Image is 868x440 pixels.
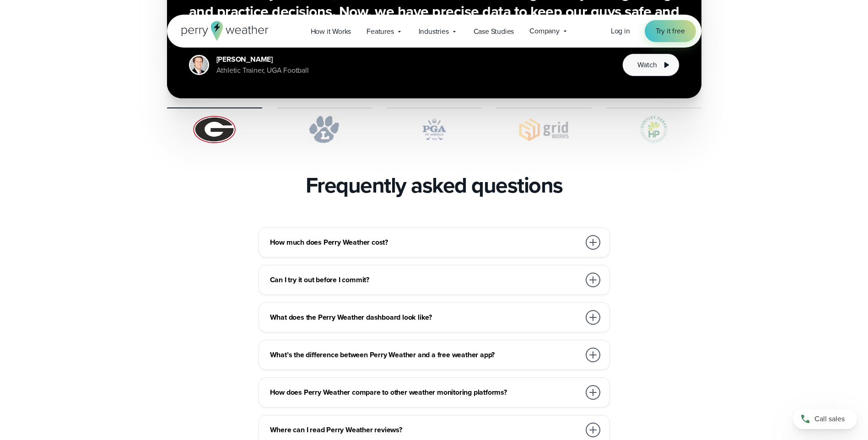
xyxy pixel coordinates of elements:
h3: What’s the difference between Perry Weather and a free weather app? [270,349,580,360]
h3: Where can I read Perry Weather reviews? [270,424,580,435]
span: Try it free [656,26,685,37]
a: Case Studies [466,22,522,41]
h3: Can I try it out before I commit? [270,274,580,285]
h3: How much does Perry Weather cost? [270,237,580,248]
span: Industries [419,26,449,37]
div: Athletic Trainer, UGA Football [216,65,309,76]
span: Case Studies [474,26,514,37]
span: Watch [637,59,657,70]
div: [PERSON_NAME] [216,54,309,65]
span: How it Works [311,26,351,37]
span: Log in [611,26,630,36]
span: Call sales [814,413,845,424]
h3: How does Perry Weather compare to other weather monitoring platforms? [270,387,580,398]
a: Log in [611,26,630,37]
a: Try it free [645,20,696,42]
span: Company [529,26,560,37]
img: PGA.svg [387,116,482,143]
span: Features [367,26,394,37]
button: Watch [622,54,679,76]
img: Gridworks.svg [496,116,592,143]
a: How it Works [303,22,359,41]
a: Call sales [793,409,857,429]
h2: Frequently asked questions [306,172,563,198]
h3: What does the Perry Weather dashboard look like? [270,312,580,323]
